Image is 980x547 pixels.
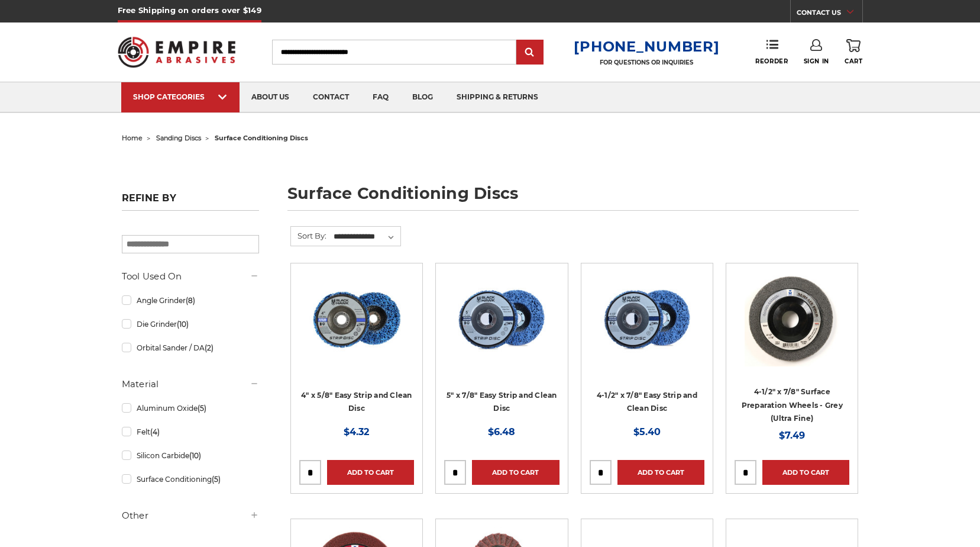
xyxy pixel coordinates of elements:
h1: surface conditioning discs [287,185,859,211]
span: (5) [212,475,221,484]
a: Surface Conditioning [122,469,259,490]
span: (8) [186,296,195,305]
a: Add to Cart [472,460,559,485]
span: (10) [177,320,189,329]
a: 4" x 5/8" easy strip and clean discs [299,272,414,387]
a: home [122,134,143,142]
a: Add to Cart [762,460,849,485]
span: (2) [205,343,214,352]
img: Empire Abrasives [118,29,236,75]
a: sanding discs [156,134,201,142]
a: Silicon Carbide [122,445,259,466]
a: shipping & returns [445,82,550,112]
a: [PHONE_NUMBER] [574,38,719,55]
span: $6.48 [488,426,515,437]
a: Orbital Sander / DA [122,337,259,358]
a: 4-1/2" x 7/8" Easy Strip and Clean Disc [597,391,697,413]
a: 4" x 5/8" Easy Strip and Clean Disc [301,391,412,413]
h5: Other [122,509,259,523]
a: 5" x 7/8" Easy Strip and Clean Disc [447,391,557,413]
a: Felt [122,421,259,442]
span: $7.49 [779,430,805,441]
p: FOR QUESTIONS OR INQUIRIES [574,59,719,66]
label: Sort By: [291,227,326,244]
a: Gray Surface Prep Disc [735,272,849,387]
span: (10) [189,451,201,460]
img: blue clean and strip disc [454,272,549,366]
img: Gray Surface Prep Disc [745,272,839,366]
a: blue clean and strip disc [444,272,559,387]
a: about us [240,82,301,112]
img: 4" x 5/8" easy strip and clean discs [309,272,404,366]
a: 4-1/2" x 7/8" Easy Strip and Clean Disc [590,272,704,387]
img: 4-1/2" x 7/8" Easy Strip and Clean Disc [596,272,698,366]
span: Sign In [804,57,829,65]
a: Add to Cart [617,460,704,485]
span: $5.40 [633,426,661,437]
a: 4-1/2" x 7/8" Surface Preparation Wheels - Grey (Ultra Fine) [742,387,843,423]
a: faq [361,82,400,112]
span: Cart [845,57,862,65]
h5: Material [122,377,259,391]
span: Reorder [755,57,788,65]
a: Die Grinder [122,314,259,334]
span: $4.32 [344,426,369,437]
a: blog [400,82,445,112]
select: Sort By: [332,228,400,246]
a: Angle Grinder [122,290,259,311]
a: Cart [845,39,862,65]
span: (4) [150,427,160,436]
div: SHOP CATEGORIES [133,92,228,101]
a: Aluminum Oxide [122,398,259,419]
a: CONTACT US [797,6,862,22]
span: (5) [198,404,206,413]
span: surface conditioning discs [215,134,308,142]
input: Submit [518,41,542,65]
h5: Tool Used On [122,269,259,284]
a: Reorder [755,39,788,65]
a: Add to Cart [327,460,414,485]
a: contact [301,82,361,112]
h5: Refine by [122,192,259,211]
